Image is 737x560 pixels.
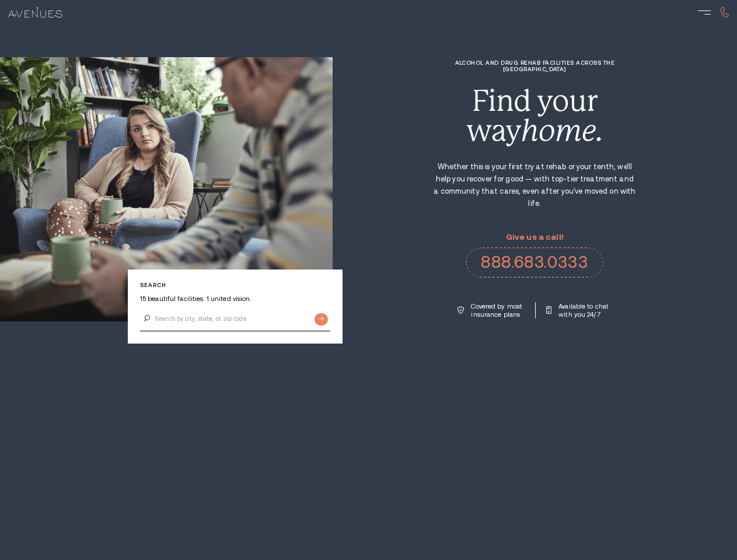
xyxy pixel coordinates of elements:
a: Covered by most insurance plans [457,302,524,318]
input: Submit [315,313,328,325]
div: Find your way [432,86,637,145]
p: Give us a call! [466,233,603,242]
input: Search by city, state, or zip code [140,307,330,331]
a: Available to chat with you 24/7 [546,302,612,318]
p: 15 beautiful facilities. 1 united vision. [140,295,330,303]
p: Covered by most insurance plans [471,302,524,318]
i: home. [521,114,603,148]
p: Available to chat with you 24/7 [558,302,612,318]
p: Search [140,282,330,288]
p: Whether this is your first try at rehab or your tenth, we'll help you recover for good — with top... [432,161,637,210]
a: 888.683.0333 [466,247,603,278]
h1: Alcohol and Drug Rehab Facilities across the [GEOGRAPHIC_DATA] [432,60,637,72]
